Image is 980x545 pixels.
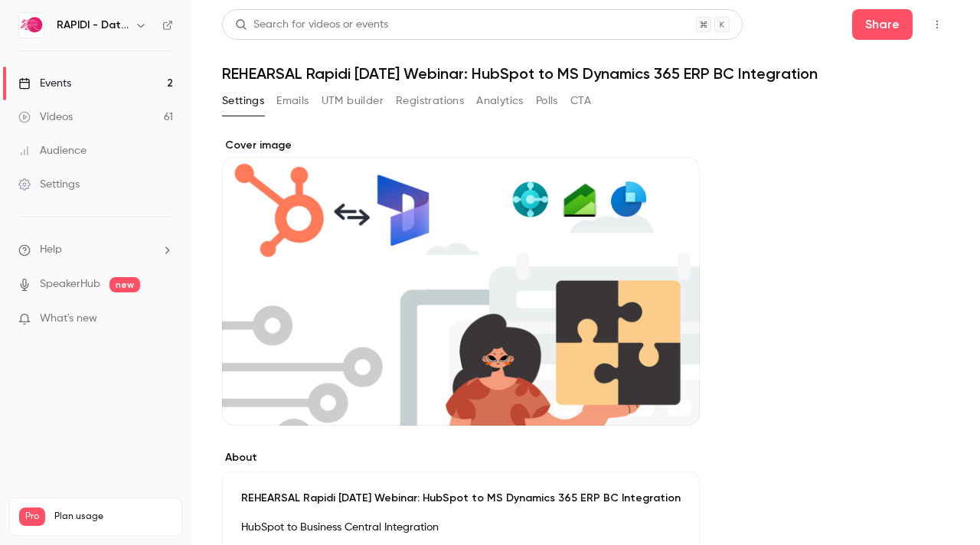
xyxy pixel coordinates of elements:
[54,511,172,523] span: Plan usage
[241,518,681,537] p: HubSpot to Business Central Integration
[222,64,949,83] h1: REHEARSAL Rapidi [DATE] Webinar: HubSpot to MS Dynamics 365 ERP BC Integration
[476,89,524,113] button: Analytics
[852,9,913,40] button: Share
[18,143,87,158] div: Audience
[40,276,100,292] a: SpeakerHub
[396,89,464,113] button: Registrations
[18,109,73,125] div: Videos
[222,138,700,426] section: Cover image
[222,138,700,153] label: Cover image
[222,450,700,465] label: About
[109,277,140,292] span: new
[570,89,591,113] button: CTA
[241,491,681,506] p: REHEARSAL Rapidi [DATE] Webinar: HubSpot to MS Dynamics 365 ERP BC Integration
[276,89,309,113] button: Emails
[19,507,45,526] span: Pro
[40,311,97,327] span: What's new
[536,89,558,113] button: Polls
[18,242,173,258] li: help-dropdown-opener
[40,242,62,258] span: Help
[155,312,173,326] iframe: Noticeable Trigger
[235,17,388,33] div: Search for videos or events
[19,13,44,38] img: RAPIDI - Data Integration Solutions
[322,89,384,113] button: UTM builder
[18,76,71,91] div: Events
[18,177,80,192] div: Settings
[57,18,129,33] h6: RAPIDI - Data Integration Solutions
[222,89,264,113] button: Settings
